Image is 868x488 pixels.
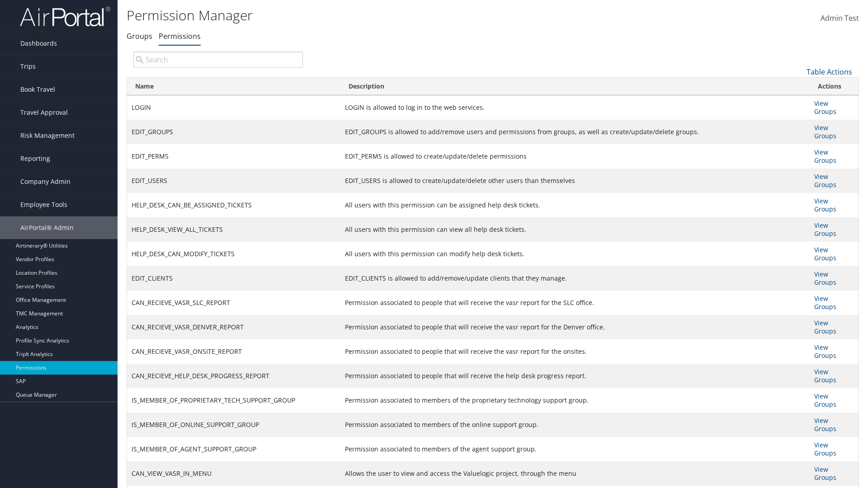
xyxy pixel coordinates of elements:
td: HELP_DESK_CAN_BE_ASSIGNED_TICKETS [127,193,340,217]
th: Actions [810,78,859,95]
td: All users with this permission can view all help desk tickets. [340,217,810,242]
a: Table Actions [807,67,852,77]
span: Employee Tools [20,193,67,216]
a: View Groups [814,197,836,213]
td: CAN_RECIEVE_VASR_SLC_REPORT [127,291,340,315]
a: Permissions [159,31,201,41]
a: View Groups [814,270,836,286]
a: View Groups [814,343,836,360]
span: AirPortal® Admin [20,216,74,239]
td: EDIT_PERMS is allowed to create/update/delete permissions [340,144,810,169]
span: Book Travel [20,78,55,101]
a: View Groups [814,148,836,164]
span: Travel Approval [20,101,68,124]
td: EDIT_GROUPS [127,120,340,144]
td: LOGIN is allowed to log in to the web services. [340,95,810,120]
td: Permission associated to people that will receive the vasr report for the SLC office. [340,291,810,315]
a: View Groups [814,221,836,238]
h1: Permission Manager [127,6,615,25]
td: Permission associated to members of the proprietary technology support group. [340,388,810,413]
a: View Groups [814,319,836,335]
td: All users with this permission can be assigned help desk tickets. [340,193,810,217]
span: Trips [20,55,36,78]
td: LOGIN [127,95,340,120]
th: Name: activate to sort column ascending [127,78,340,95]
td: EDIT_USERS is allowed to create/update/delete other users than themselves [340,169,810,193]
span: Risk Management [20,124,75,147]
a: View Groups [814,441,836,457]
img: airportal-logo.png [20,6,110,27]
td: Permission associated to members of the agent support group. [340,437,810,461]
td: All users with this permission can modify help desk tickets. [340,242,810,266]
td: CAN_RECIEVE_HELP_DESK_PROGRESS_REPORT [127,364,340,388]
td: EDIT_USERS [127,169,340,193]
td: IS_MEMBER_OF_ONLINE_SUPPORT_GROUP [127,413,340,437]
a: Groups [127,31,152,41]
a: View Groups [814,392,836,408]
th: Description: activate to sort column ascending [340,78,810,95]
a: View Groups [814,294,836,311]
td: EDIT_PERMS [127,144,340,169]
span: Reporting [20,147,50,170]
input: Search [133,52,303,68]
a: Admin Test [821,5,859,33]
a: View Groups [814,123,836,140]
td: Permission associated to people that will receive the vasr report for the Denver office. [340,315,810,339]
td: Permission associated to members of the online support group. [340,413,810,437]
td: CAN_RECIEVE_VASR_ONSITE_REPORT [127,339,340,364]
a: View Groups [814,465,836,482]
a: View Groups [814,416,836,433]
span: Admin Test [821,13,859,23]
td: IS_MEMBER_OF_PROPRIETARY_TECH_SUPPORT_GROUP [127,388,340,413]
td: Permission associated to people that will receive the help desk progress report. [340,364,810,388]
span: Dashboards [20,32,57,55]
td: EDIT_CLIENTS [127,266,340,291]
a: View Groups [814,172,836,189]
td: CAN_RECIEVE_VASR_DENVER_REPORT [127,315,340,339]
td: Allows the user to view and access the Valuelogic project, through the menu [340,461,810,486]
td: HELP_DESK_CAN_MODIFY_TICKETS [127,242,340,266]
td: EDIT_GROUPS is allowed to add/remove users and permissions from groups, as well as create/update/... [340,120,810,144]
td: Permission associated to people that will receive the vasr report for the onsites. [340,339,810,364]
td: EDIT_CLIENTS is allowed to add/remove/update clients that they manage. [340,266,810,291]
a: View Groups [814,367,836,384]
a: View Groups [814,245,836,262]
a: View Groups [814,99,836,116]
span: Company Admin [20,170,71,193]
td: HELP_DESK_VIEW_ALL_TICKETS [127,217,340,242]
td: CAN_VIEW_VASR_IN_MENU [127,461,340,486]
td: IS_MEMBER_OF_AGENT_SUPPORT_GROUP [127,437,340,461]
